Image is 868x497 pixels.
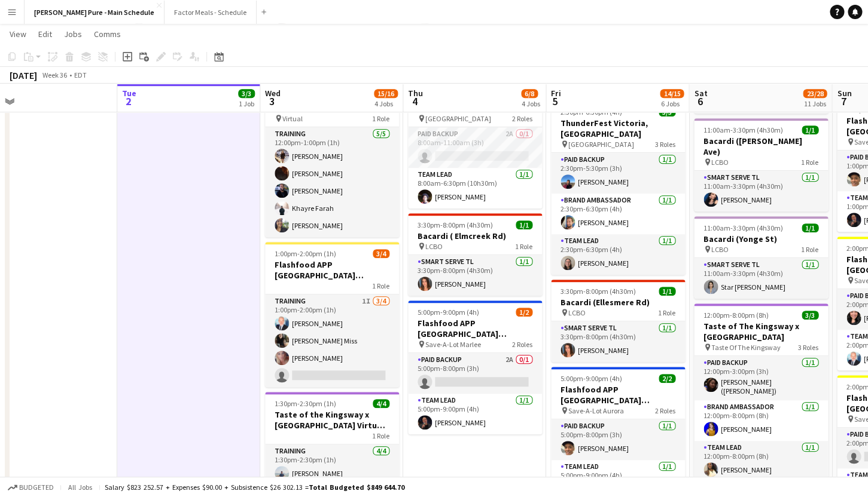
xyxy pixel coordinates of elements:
span: View [10,29,26,39]
span: Total Budgeted $849 644.70 [309,483,404,492]
span: 1 Role [515,242,532,251]
div: 11:00am-3:30pm (4h30m)1/1Bacardi (Yonge St) LCBO1 RoleSmart Serve TL1/111:00am-3:30pm (4h30m)Star... [694,216,828,299]
div: 4 Jobs [522,99,540,108]
app-card-role: Team Lead1/112:00pm-8:00pm (8h)[PERSON_NAME] [694,441,828,481]
app-card-role: Training1I3/41:00pm-2:00pm (1h)[PERSON_NAME][PERSON_NAME] Miss[PERSON_NAME] [265,294,399,387]
span: 1/1 [516,220,532,229]
span: Tue [122,88,136,99]
span: Fri [551,88,561,99]
a: View [5,26,31,42]
app-card-role: Team Lead1/12:30pm-6:30pm (4h)[PERSON_NAME] [551,234,685,275]
span: 1 Role [801,245,818,254]
app-job-card: 8:00am-6:30pm (10h30m)1/2Muscle Milk x Metro Pharmacy Conference [GEOGRAPHIC_DATA]2 RolesPaid Bac... [408,75,542,208]
span: 1:30pm-2:30pm (1h) [275,399,336,408]
div: [DATE] [10,69,37,81]
span: 3/4 [373,249,389,258]
span: Week 36 [39,70,69,79]
app-card-role: Paid Backup1/12:30pm-5:30pm (3h)[PERSON_NAME] [551,153,685,194]
h3: ThunderFest Victoria, [GEOGRAPHIC_DATA] [551,118,685,139]
app-card-role: Paid Backup2A0/15:00pm-8:00pm (3h) [408,353,542,394]
app-job-card: 2:30pm-6:30pm (4h)3/3ThunderFest Victoria, [GEOGRAPHIC_DATA] [GEOGRAPHIC_DATA]3 RolesPaid Backup1... [551,100,685,275]
span: Jobs [64,29,82,39]
span: Taste Of The Kingsway [711,343,781,352]
h3: Bacardi ( Elmcreek Rd) [408,231,542,241]
div: EDT [74,70,87,79]
app-card-role: Smart Serve TL1/13:30pm-8:00pm (4h30m)[PERSON_NAME] [551,321,685,362]
span: [GEOGRAPHIC_DATA] [568,140,634,149]
h3: Bacardi (Yonge St) [694,234,828,244]
div: 1 Job [239,99,254,108]
span: 2 [120,94,136,108]
app-card-role: Training5/512:00pm-1:00pm (1h)[PERSON_NAME][PERSON_NAME][PERSON_NAME]Khayre Farah[PERSON_NAME] [265,127,399,237]
span: Save-A-Lot Marlee [425,340,481,349]
span: 1/1 [802,125,818,134]
a: Jobs [59,26,87,42]
span: 1/2 [516,308,532,317]
div: 1:00pm-2:00pm (1h)3/4Flashfood APP [GEOGRAPHIC_DATA] Modesto Training1 RoleTraining1I3/41:00pm-2:... [265,242,399,387]
span: 5 [549,94,561,108]
h3: Flashfood APP [GEOGRAPHIC_DATA] Modesto Training [265,259,399,281]
span: 1 Role [801,158,818,167]
span: 1/1 [659,287,675,296]
span: 3 Roles [655,140,675,149]
h3: Taste of the Kingsway x [GEOGRAPHIC_DATA] Virtual Training [265,409,399,431]
span: 4 [406,94,423,108]
span: 2 Roles [512,114,532,123]
span: 3:30pm-8:00pm (4h30m) [418,220,493,229]
span: 1/1 [802,223,818,232]
span: Sat [694,88,707,99]
span: 11:00am-3:30pm (4h30m) [703,125,783,134]
span: 5:00pm-9:00pm (4h) [561,374,622,383]
span: 2/2 [659,374,675,383]
span: 3/3 [238,89,255,98]
div: 11 Jobs [803,99,826,108]
span: 4/4 [373,399,389,408]
span: Sun [837,88,851,99]
span: 12:00pm-8:00pm (8h) [703,311,769,320]
h3: Bacardi (Ellesmere Rd) [551,297,685,308]
app-card-role: Paid Backup1/15:00pm-8:00pm (3h)[PERSON_NAME] [551,419,685,460]
span: 7 [835,94,851,108]
span: 14/15 [660,89,684,98]
span: LCBO [425,242,443,251]
span: LCBO [711,245,729,254]
span: 15/16 [374,89,398,98]
app-card-role: Brand Ambassador1/12:30pm-6:30pm (4h)[PERSON_NAME] [551,194,685,234]
span: 3/3 [802,311,818,320]
app-card-role: Smart Serve TL1/111:00am-3:30pm (4h30m)[PERSON_NAME] [694,171,828,211]
span: 1:00pm-2:00pm (1h) [275,249,336,258]
span: Wed [265,88,281,99]
span: 6 [692,94,707,108]
span: 3 [263,94,281,108]
div: 12:00pm-8:00pm (8h)3/3Taste of The Kingsway x [GEOGRAPHIC_DATA] Taste Of The Kingsway3 RolesPaid ... [694,303,828,480]
span: All jobs [66,483,95,492]
app-card-role: Paid Backup2A0/18:00am-11:00am (3h) [408,127,542,168]
a: Edit [33,26,57,42]
div: Salary $823 252.57 + Expenses $90.00 + Subsistence $26 302.13 = [105,483,404,492]
div: 6 Jobs [660,99,683,108]
div: 12:00pm-1:00pm (1h)5/5University Of Alberta Activation Edmonton Training Virtual1 RoleTraining5/5... [265,75,399,237]
h3: Flashfood APP [GEOGRAPHIC_DATA] [GEOGRAPHIC_DATA], [GEOGRAPHIC_DATA] [408,318,542,339]
span: LCBO [568,308,586,317]
span: 1 Role [658,308,675,317]
app-card-role: Team Lead1/15:00pm-9:00pm (4h)[PERSON_NAME] [408,394,542,434]
app-card-role: Smart Serve TL1/13:30pm-8:00pm (4h30m)[PERSON_NAME] [408,255,542,296]
app-job-card: 5:00pm-9:00pm (4h)1/2Flashfood APP [GEOGRAPHIC_DATA] [GEOGRAPHIC_DATA], [GEOGRAPHIC_DATA] Save-A-... [408,300,542,434]
button: Factor Meals - Schedule [165,1,257,24]
app-job-card: 11:00am-3:30pm (4h30m)1/1Bacardi ([PERSON_NAME] Ave) LCBO1 RoleSmart Serve TL1/111:00am-3:30pm (4... [694,118,828,211]
span: 23/28 [803,89,827,98]
span: Save-A-Lot Aurora [568,406,624,415]
span: LCBO [711,158,729,167]
span: Budgeted [19,483,54,492]
app-job-card: 3:30pm-8:00pm (4h30m)1/1Bacardi (Ellesmere Rd) LCBO1 RoleSmart Serve TL1/13:30pm-8:00pm (4h30m)[P... [551,280,685,362]
app-card-role: Brand Ambassador1/112:00pm-8:00pm (8h)[PERSON_NAME] [694,400,828,441]
span: 2 Roles [512,340,532,349]
button: [PERSON_NAME] Pure - Main Schedule [25,1,165,24]
h3: Bacardi ([PERSON_NAME] Ave) [694,136,828,157]
app-job-card: 3:30pm-8:00pm (4h30m)1/1Bacardi ( Elmcreek Rd) LCBO1 RoleSmart Serve TL1/13:30pm-8:00pm (4h30m)[P... [408,213,542,296]
span: 6/8 [521,89,538,98]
